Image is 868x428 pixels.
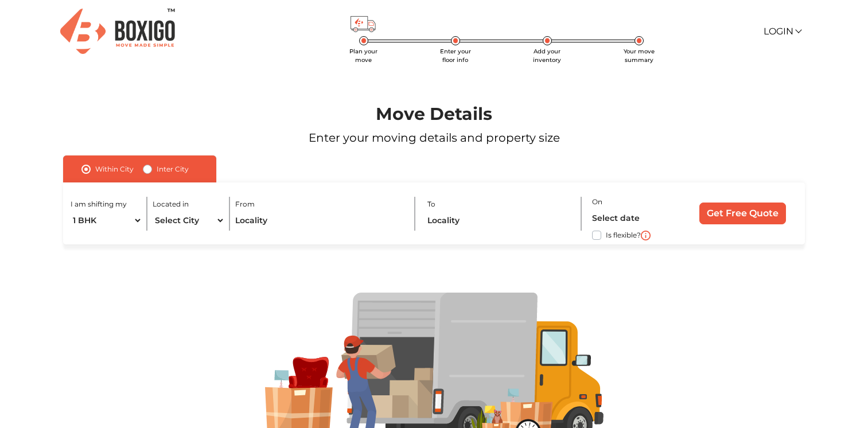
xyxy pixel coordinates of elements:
[35,129,834,146] p: Enter your moving details and property size
[592,208,678,228] input: Select date
[60,9,175,54] img: Boxigo
[606,228,641,240] label: Is flexible?
[153,199,189,209] label: Located in
[235,211,405,231] input: Locality
[533,48,561,64] span: Add your inventory
[157,162,189,176] label: Inter City
[699,203,786,224] input: Get Free Quote
[349,48,377,64] span: Plan your move
[440,48,471,64] span: Enter your floor info
[592,197,602,207] label: On
[235,199,255,209] label: From
[35,104,834,124] h1: Move Details
[764,26,800,37] a: Login
[641,231,651,240] img: i
[427,211,573,231] input: Locality
[624,48,655,64] span: Your move summary
[427,199,435,209] label: To
[71,199,127,209] label: I am shifting my
[95,162,134,176] label: Within City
